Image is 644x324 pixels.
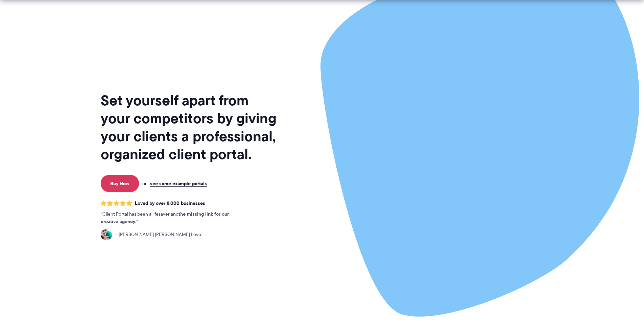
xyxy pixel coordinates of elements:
[135,200,205,206] span: Loved by over 8,000 businesses
[101,211,243,225] p: Client Portal has been a lifesaver and .
[150,180,207,187] a: see some example portals
[101,210,229,225] strong: the missing link for our creative agency
[142,180,147,187] span: or
[101,175,139,192] a: Buy Now
[101,91,278,163] h1: Set yourself apart from your competitors by giving your clients a professional, organized client ...
[115,231,201,238] span: [PERSON_NAME] [PERSON_NAME] Love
